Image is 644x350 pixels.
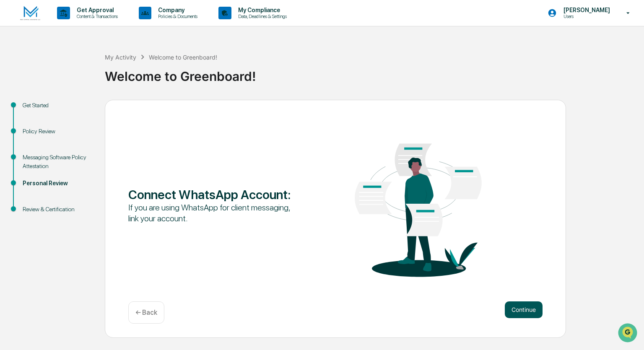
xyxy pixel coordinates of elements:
[57,102,107,117] a: 🗄️Attestations
[335,118,501,291] img: Connect WhatsApp Account
[105,54,136,61] div: My Activity
[5,118,56,133] a: 🔎Data Lookup
[8,18,153,31] p: How can we help?
[128,187,294,202] div: Connect WhatsApp Account :
[8,122,15,129] div: 🔎
[29,64,138,73] div: Start new chat
[5,102,57,117] a: 🖐️Preclearance
[69,106,104,114] span: Attestations
[231,7,291,13] p: My Compliance
[135,309,157,316] p: ← Back
[149,54,217,61] div: Welcome to Greenboard!
[557,13,614,19] p: Users
[23,205,91,214] div: Review & Certification
[105,62,640,84] div: Welcome to Greenboard!
[29,73,106,79] div: We're available if you need us!
[23,179,91,188] div: Personal Review
[505,301,543,318] button: Continue
[8,106,15,113] div: 🖐️
[151,13,202,19] p: Policies & Documents
[557,7,614,13] p: [PERSON_NAME]
[17,122,53,130] span: Data Lookup
[128,202,294,224] div: If you are using WhatsApp for client messaging, link your account.
[61,106,68,113] div: 🗄️
[59,142,101,148] a: Powered byPylon
[23,127,91,136] div: Policy Review
[23,101,91,110] div: Get Started
[70,7,122,13] p: Get Approval
[20,6,40,21] img: logo
[23,153,91,171] div: Messaging Software Policy Attestation
[231,13,291,19] p: Data, Deadlines & Settings
[143,67,153,77] button: Start new chat
[151,7,202,13] p: Company
[83,142,101,148] span: Pylon
[617,322,640,345] iframe: Open customer support
[17,106,54,114] span: Preclearance
[70,13,122,19] p: Content & Transactions
[8,64,23,79] img: 1746055101610-c473b297-6a78-478c-a979-82029cc54cd1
